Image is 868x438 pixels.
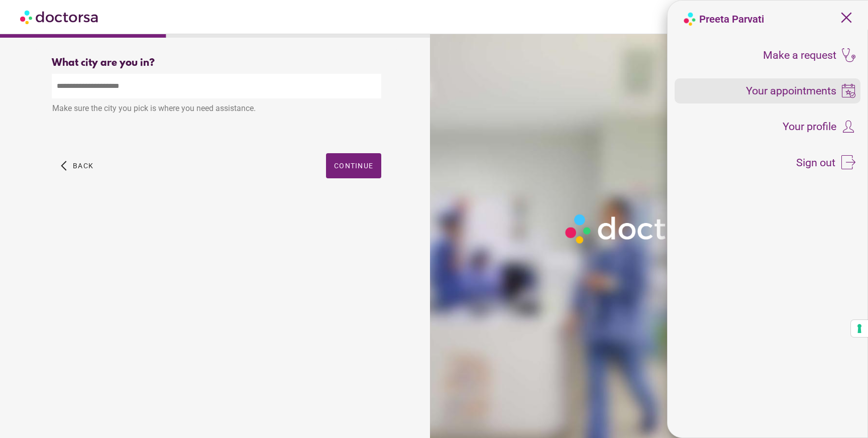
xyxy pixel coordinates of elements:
img: logo-doctorsa-baloon.png [683,12,697,26]
span: Your profile [783,121,836,132]
img: icons8-sign-out-50.png [841,155,855,169]
span: Sign out [796,157,835,168]
img: Doctorsa.com [20,6,99,28]
span: Make a request [763,50,836,61]
div: What city are you in? [52,57,381,69]
img: icons8-booking-100.png [841,84,855,98]
img: Logo-Doctorsa-trans-White-partial-flat.png [561,209,734,248]
div: Make sure the city you pick is where you need assistance. [52,98,381,121]
span: Continue [334,162,373,170]
span: Your appointments [746,85,836,96]
button: Continue [326,153,381,178]
span: Back [73,162,93,170]
button: arrow_back_ios Back [57,153,97,178]
img: icons8-stethoscope-100.png [841,48,855,62]
img: icons8-customer-100.png [841,120,855,134]
button: Your consent preferences for tracking technologies [851,320,868,337]
span: close [837,8,856,27]
strong: Preeta Parvati [699,13,764,25]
